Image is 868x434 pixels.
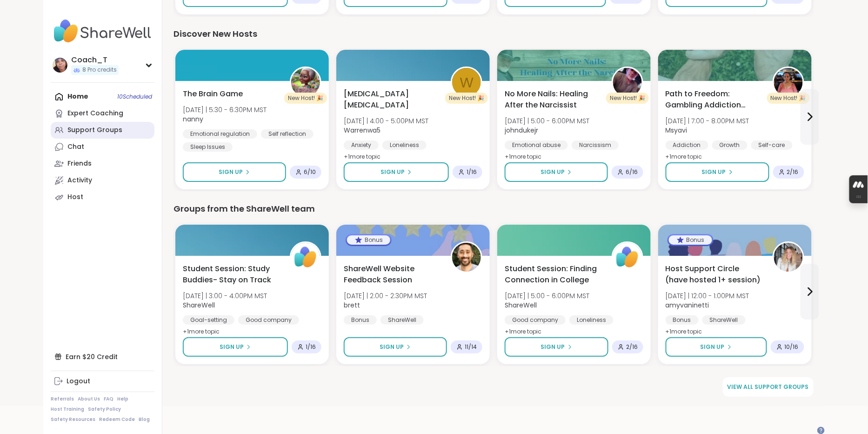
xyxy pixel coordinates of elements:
span: Sign Up [220,343,244,351]
a: Support Groups [51,122,154,139]
button: Sign Up [183,337,288,357]
img: Coach_T [53,58,67,73]
button: Sign Up [344,337,447,357]
b: Warrenwa5 [344,126,381,135]
b: johndukejr [505,126,538,135]
a: About Us [78,396,100,402]
button: Sign Up [183,162,286,182]
div: Narcissism [572,140,619,150]
div: Coach_T [71,55,119,65]
span: 10 / 16 [785,343,799,351]
div: Host [67,193,83,202]
span: 8 Pro credits [82,66,117,74]
span: [DATE] | 3:00 - 4:00PM MST [183,291,267,300]
span: Sign Up [380,343,404,351]
span: 2 / 16 [787,168,799,176]
div: ShareWell [702,315,746,325]
div: Loneliness [382,140,427,150]
a: Chat [51,139,154,155]
div: Anxiety [344,140,379,150]
div: Self-care [751,140,793,150]
div: New Host! 🎉 [606,93,649,104]
button: Sign Up [344,162,449,182]
span: [DATE] | 12:00 - 1:00PM MST [666,291,749,300]
span: 1 / 16 [467,168,477,176]
div: Expert Coaching [67,109,123,118]
div: Discover New Hosts [174,27,814,40]
span: Sign Up [219,168,243,176]
div: New Host! 🎉 [767,93,810,104]
button: Sign Up [505,337,608,357]
b: amyvaninetti [666,300,709,310]
div: Loneliness [569,315,614,325]
a: Redeem Code [99,416,135,423]
span: [DATE] | 5:00 - 6:00PM MST [505,116,589,126]
span: Sign Up [541,343,565,351]
a: Host [51,189,154,206]
span: W [460,72,474,93]
span: [MEDICAL_DATA] [MEDICAL_DATA] [344,88,441,111]
span: Student Session: Study Buddies- Stay on Track [183,263,280,286]
a: Friends [51,155,154,172]
div: Bonus [344,315,377,325]
img: ShareWell Nav Logo [51,15,154,47]
span: [DATE] | 7:00 - 8:00PM MST [666,116,749,126]
img: johndukejr [613,68,642,97]
a: Safety Policy [88,406,121,413]
div: Self reflection [261,129,314,139]
img: ShareWell [291,243,320,272]
div: Good company [505,315,566,325]
b: Msyavi [666,126,688,135]
div: Good company [238,315,299,325]
div: Activity [67,176,92,185]
button: Sign Up [505,162,608,182]
b: brett [344,300,360,310]
div: Growth [712,140,748,150]
span: Path to Freedom: Gambling Addiction support group [666,88,762,111]
span: 6 / 16 [626,168,638,176]
img: brett [452,243,481,272]
img: amyvaninetti [774,243,803,272]
div: Goal-setting [183,315,234,325]
div: Bonus [347,235,390,245]
a: FAQ [104,396,114,402]
span: Sign Up [702,168,726,176]
div: Emotional regulation [183,129,257,139]
img: nanny [291,68,320,97]
a: Safety Resources [51,416,95,423]
img: Msyavi [774,68,803,97]
div: Support Groups [67,126,122,135]
div: ShareWell [381,315,424,325]
div: New Host! 🎉 [445,93,488,104]
a: Logout [51,373,154,390]
b: nanny [183,114,203,124]
div: Logout [67,377,90,386]
a: Blog [139,416,150,423]
div: Emotional abuse [505,140,568,150]
div: Friends [67,159,92,168]
div: Bonus [666,315,699,325]
a: Activity [51,172,154,189]
span: Host Support Circle (have hosted 1+ session) [666,263,762,286]
span: 2 / 16 [626,343,638,351]
div: Groups from the ShareWell team [174,202,814,215]
span: 6 / 10 [304,168,316,176]
span: [DATE] | 4:00 - 5:00PM MST [344,116,428,126]
span: Sign Up [701,343,725,351]
div: Bonus [669,235,712,245]
a: Help [117,396,128,402]
span: ShareWell Website Feedback Session [344,263,441,286]
div: New Host! 🎉 [284,93,327,104]
div: Sleep Issues [183,142,233,152]
div: Earn $20 Credit [51,348,154,365]
span: Sign Up [381,168,405,176]
iframe: Spotlight [817,427,825,434]
b: ShareWell [505,300,537,310]
span: [DATE] | 5:30 - 6:30PM MST [183,105,267,114]
img: ShareWell [613,243,642,272]
span: View all support groups [728,383,809,391]
div: Addiction [666,140,708,150]
span: 11 / 14 [465,343,477,351]
span: [DATE] | 5:00 - 6:00PM MST [505,291,589,300]
a: Referrals [51,396,74,402]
